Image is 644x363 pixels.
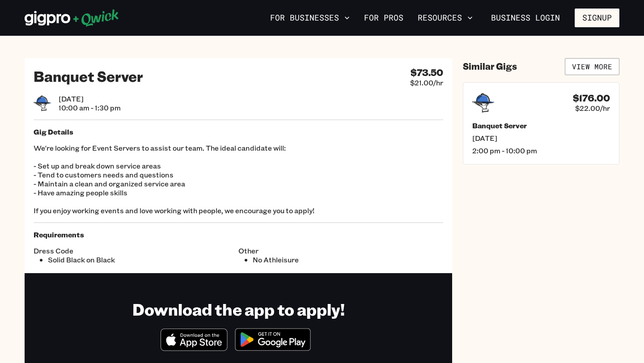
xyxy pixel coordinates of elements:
[267,10,353,25] button: For Businesses
[565,58,619,75] a: View More
[575,104,610,113] span: $22.00/hr
[238,246,443,255] span: Other
[575,8,619,27] button: Signup
[360,10,407,25] a: For Pros
[483,8,568,27] a: Business Login
[463,61,517,72] h4: Similar Gigs
[463,82,619,165] a: $176.00$22.00/hrBanquet Server[DATE]2:00 pm - 10:00 pm
[132,299,345,319] h1: Download the app to apply!
[161,343,228,353] a: Download on the App Store
[229,323,316,356] img: Get it on Google Play
[253,255,443,264] li: No Athleisure
[48,255,238,264] li: Solid Black on Black
[573,93,610,104] h4: $176.00
[414,10,476,25] button: Resources
[472,121,610,130] h5: Banquet Server
[59,103,121,112] span: 10:00 am - 1:30 pm
[34,230,443,239] h5: Requirements
[34,67,143,85] h2: Banquet Server
[34,127,443,136] h5: Gig Details
[410,78,443,87] span: $21.00/hr
[472,146,610,155] span: 2:00 pm - 10:00 pm
[411,67,443,78] h4: $73.50
[34,144,443,215] p: We're looking for Event Servers to assist our team. The ideal candidate will: - Set up and break ...
[34,246,238,255] span: Dress Code
[472,134,610,143] span: [DATE]
[59,94,121,103] span: [DATE]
